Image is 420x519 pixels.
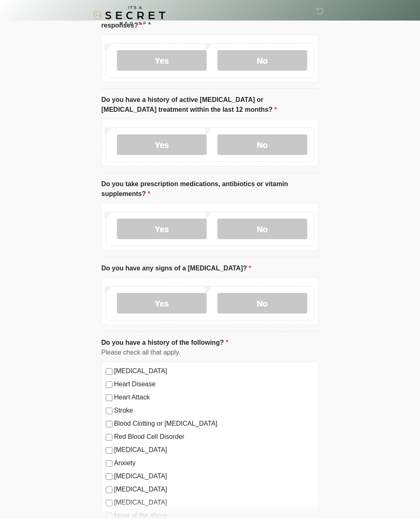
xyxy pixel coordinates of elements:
[101,348,319,358] div: Please check all that apply.
[106,369,112,375] input: [MEDICAL_DATA]
[114,498,314,508] label: [MEDICAL_DATA]
[217,293,307,314] label: No
[114,459,314,468] label: Anxiety
[106,474,112,480] input: [MEDICAL_DATA]
[106,500,112,507] input: [MEDICAL_DATA]
[217,219,307,240] label: No
[217,51,307,71] label: No
[114,485,314,495] label: [MEDICAL_DATA]
[117,51,207,71] label: Yes
[217,135,307,155] label: No
[114,367,314,376] label: [MEDICAL_DATA]
[106,408,112,415] input: Stroke
[101,264,251,274] label: Do you have any signs of a [MEDICAL_DATA]?
[117,219,207,240] label: Yes
[114,445,314,455] label: [MEDICAL_DATA]
[117,293,207,314] label: Yes
[106,461,112,467] input: Anxiety
[117,135,207,155] label: Yes
[101,338,228,348] label: Do you have a history of the following?
[106,487,112,494] input: [MEDICAL_DATA]
[101,95,319,115] label: Do you have a history of active [MEDICAL_DATA] or [MEDICAL_DATA] treatment within the last 12 mon...
[114,419,314,429] label: Blood Clotting or [MEDICAL_DATA]
[106,434,112,441] input: Red Blood Cell Disorder
[93,6,165,25] img: It's A Secret Med Spa Logo
[106,421,112,428] input: Blood Clotting or [MEDICAL_DATA]
[114,406,314,416] label: Stroke
[101,180,319,199] label: Do you take prescription medications, antibiotics or vitamin supplements?
[106,447,112,454] input: [MEDICAL_DATA]
[106,395,112,401] input: Heart Attack
[106,382,112,388] input: Heart Disease
[114,472,314,482] label: [MEDICAL_DATA]
[114,393,314,403] label: Heart Attack
[114,380,314,390] label: Heart Disease
[114,432,314,442] label: Red Blood Cell Disorder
